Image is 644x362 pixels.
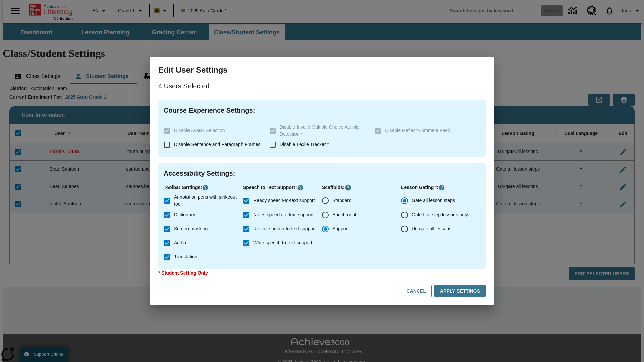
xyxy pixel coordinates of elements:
h3: Edit User Settings [158,65,486,75]
span: Disable Sentence and Paragraph Frames [174,142,261,147]
span: Disable Avatar Selection [174,128,225,133]
span: Dictionary [174,211,195,218]
p: Lesson Gating : [401,184,480,191]
span: Un-gate all lessons [412,225,451,232]
span: Screen masking [174,225,208,232]
h4: Course Experience Settings : [164,105,480,116]
p: * Student Setting Only [158,269,486,277]
span: Gate all lesson steps [412,197,455,204]
button: Click here to know more about [202,184,209,191]
span: Annotation pens with strikeout tool [174,194,237,208]
span: Ready speech-to-text support [253,197,315,204]
span: Notes speech-to-text support [253,211,314,218]
label: These settings are specific to individual classes. To see these settings or make changes, please ... [371,124,475,138]
p: Speech to Text Support : [243,184,322,191]
label: These settings are specific to individual classes. To see these settings or make changes, please ... [160,124,264,138]
h4: Accessibility Settings : [164,168,480,179]
span: Standard [332,197,352,204]
span: Disable Lexile Tracker [280,142,329,147]
button: Click here to know more about [345,184,352,191]
span: Audio [174,239,186,246]
button: Click here to know more about [297,184,304,191]
button: Apply Settings [434,285,486,298]
span: Disable Reflect Comment Feed [385,128,450,133]
p: 4 Users Selected [158,81,486,92]
span: Enrichment [332,211,356,218]
span: Write speech-to-text support [253,239,312,246]
span: Support [332,225,349,232]
p: Toolbar Settings : [164,184,243,191]
span: Gate five-step lessons only [412,211,468,218]
span: Disable Invalid Multiple Choice Activity Detection [280,124,360,137]
button: Cancel [401,285,432,298]
label: These settings are specific to individual classes. To see these settings or make changes, please ... [266,124,370,138]
button: Click here to know more about [438,184,445,191]
span: Reflect speech-to-text support [253,225,316,232]
p: Scaffolds : [322,184,401,191]
span: Translation [174,253,197,260]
